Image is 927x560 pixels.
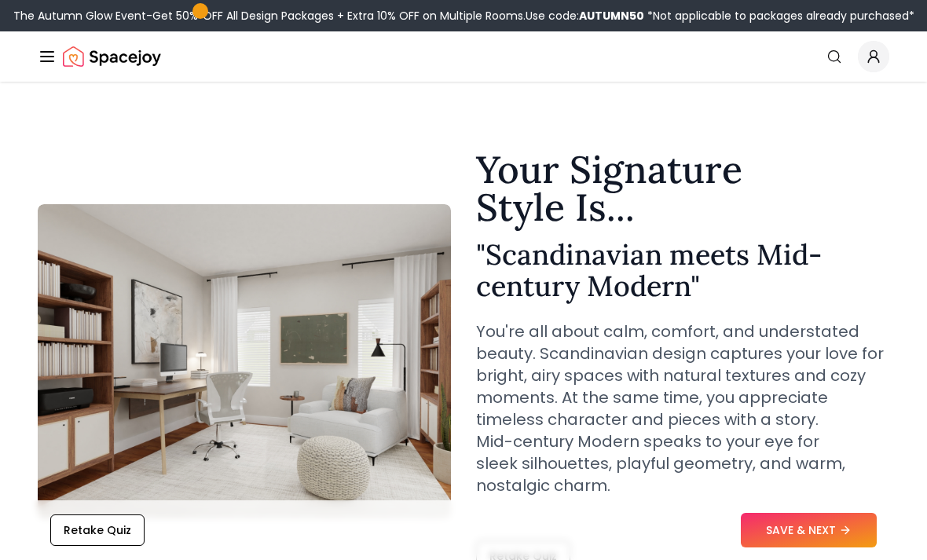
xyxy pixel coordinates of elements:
[50,514,145,546] button: Retake Quiz
[644,8,914,24] span: *Not applicable to packages already purchased*
[476,151,889,226] h1: Your Signature Style Is...
[63,41,161,72] a: Spacejoy
[741,513,877,547] button: SAVE & NEXT
[476,320,889,496] p: You're all about calm, comfort, and understated beauty. Scandinavian design captures your love fo...
[476,239,889,302] h2: " Scandinavian meets Mid-century Modern "
[526,8,644,24] span: Use code:
[38,31,889,82] nav: Global
[63,41,161,72] img: Spacejoy Logo
[579,8,644,24] b: AUTUMN50
[38,204,451,518] img: Scandinavian meets Mid-century Modern Style Example
[13,8,914,24] div: The Autumn Glow Event-Get 50% OFF All Design Packages + Extra 10% OFF on Multiple Rooms.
